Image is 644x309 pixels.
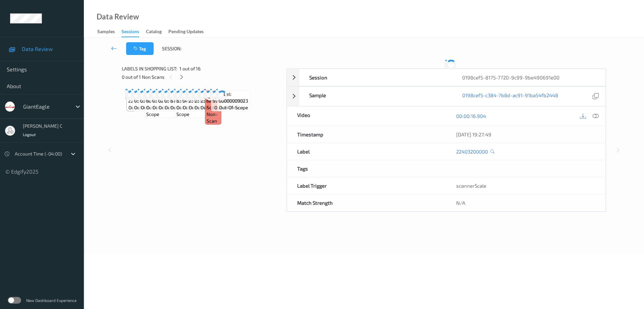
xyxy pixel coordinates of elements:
[214,104,244,111] span: out-of-scope
[146,104,175,118] span: out-of-scope
[162,45,181,52] span: Session:
[183,104,212,111] span: out-of-scope
[207,91,219,111] span: Label: Non-Scan
[287,177,446,194] div: Label Trigger
[159,104,188,111] span: out-of-scope
[456,113,486,119] a: 00:00:16.904
[153,104,182,111] span: out-of-scope
[134,104,163,111] span: out-of-scope
[189,104,218,111] span: out-of-scope
[287,194,446,211] div: Match Strength
[462,92,558,101] a: 0198cef5-c384-7b8d-ac91-91ba54fb2448
[299,87,452,106] div: Sample
[201,104,230,111] span: out-of-scope
[456,131,595,138] div: [DATE] 19:27:49
[452,69,605,86] div: 0198cef5-8175-7720-9c99-9be490691e00
[128,104,158,111] span: out-of-scope
[446,194,605,211] div: N/A
[121,28,139,37] div: Sessions
[126,42,154,55] button: Tag
[121,27,146,37] a: Sessions
[219,91,248,104] span: Label: 00000009023
[299,69,452,86] div: Session
[97,27,121,37] a: Samples
[219,104,248,111] span: out-of-scope
[122,65,177,72] span: Labels in shopping list:
[287,143,446,160] div: Label
[122,73,282,81] div: 0 out of 1 Non Scans
[446,177,605,194] div: scannerScale
[287,126,446,143] div: Timestamp
[287,160,446,177] div: Tags
[165,104,194,111] span: out-of-scope
[141,104,170,111] span: out-of-scope
[195,104,224,111] span: out-of-scope
[207,111,219,124] span: non-scan
[287,107,446,126] div: Video
[287,86,606,106] div: Sample0198cef5-c384-7b8d-ac91-91ba54fb2448
[97,28,115,37] div: Samples
[146,28,162,37] div: Catalog
[146,27,168,37] a: Catalog
[287,69,606,86] div: Session0198cef5-8175-7720-9c99-9be490691e00
[456,148,488,155] a: 22403200000
[97,13,139,20] div: Data Review
[176,104,205,118] span: out-of-scope
[170,104,200,111] span: out-of-scope
[168,27,210,37] a: Pending Updates
[179,65,201,72] span: 1 out of 16
[168,28,204,37] div: Pending Updates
